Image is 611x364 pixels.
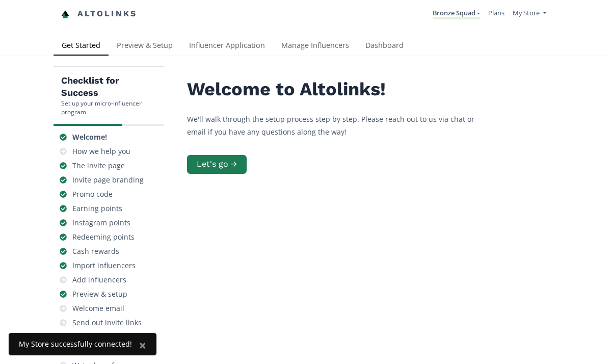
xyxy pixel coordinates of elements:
div: How we help you [72,146,130,157]
div: Welcome email [72,303,124,314]
a: Bronze Squad [433,8,480,19]
h5: Checklist for Success [61,74,157,99]
div: Add influencers [72,275,126,285]
div: Cash rewards [72,246,119,256]
div: Instagram points [72,218,130,228]
a: My Store [513,8,546,20]
div: Welcome! [72,132,107,142]
p: We'll walk through the setup process step by step. Please reach out to us via chat or email if yo... [187,113,493,138]
div: Earning points [72,203,122,214]
a: Altolinks [61,6,138,22]
div: Import influencers [72,261,136,271]
a: Plans [488,8,504,17]
div: Promo code [72,189,113,199]
span: My Store [513,8,540,17]
button: Close [129,333,156,357]
div: The invite page [72,161,125,171]
div: Redeeming points [72,232,135,242]
a: Influencer Application [181,36,273,57]
div: Invite page branding [72,175,144,185]
div: My Store successfully connected! [19,339,132,349]
div: Send out invite links [72,318,142,328]
img: favicon-32x32.png [61,10,69,18]
span: × [139,336,146,353]
button: Let's go → [187,155,247,174]
a: Preview & Setup [109,36,181,57]
h2: Welcome to Altolinks! [187,79,493,100]
div: Set up your micro-influencer program [61,99,157,116]
div: Preview & setup [72,289,127,299]
a: Manage Influencers [273,36,357,57]
a: Dashboard [357,36,412,57]
a: Get Started [54,36,109,57]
